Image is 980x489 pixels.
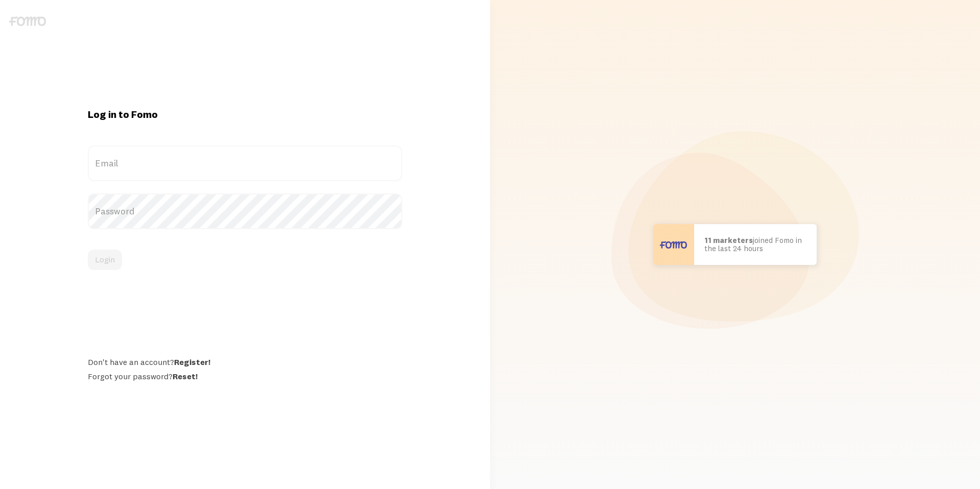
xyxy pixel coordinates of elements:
div: Forgot your password? [88,371,402,381]
label: Email [88,145,402,181]
a: Register! [174,357,210,367]
label: Password [88,193,402,229]
b: 11 marketers [704,235,753,245]
img: fomo-logo-gray-b99e0e8ada9f9040e2984d0d95b3b12da0074ffd48d1e5cb62ac37fc77b0b268.svg [9,16,46,26]
div: Don't have an account? [88,357,402,367]
img: User avatar [653,224,694,265]
p: joined Fomo in the last 24 hours [704,236,806,253]
h1: Log in to Fomo [88,108,402,121]
a: Reset! [173,371,198,381]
